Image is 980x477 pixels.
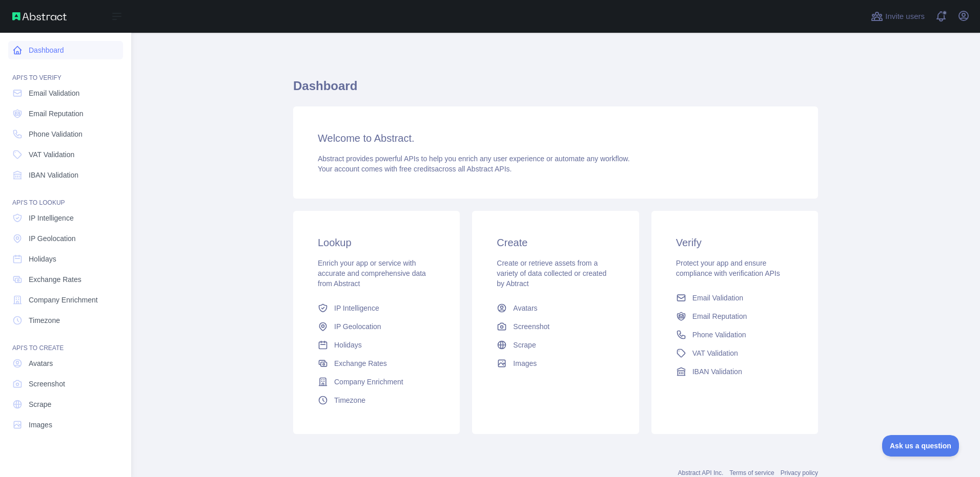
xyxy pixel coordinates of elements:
a: Email Validation [8,84,123,102]
a: Timezone [314,391,439,409]
span: Avatars [513,303,537,313]
a: Email Reputation [672,307,798,326]
a: IP Geolocation [8,229,123,248]
a: Holidays [8,250,123,268]
span: Email Reputation [692,311,747,321]
span: Protect your app and ensure compliance with verification APIs [676,259,780,277]
a: Scrape [8,395,123,414]
a: IP Geolocation [314,317,439,336]
span: IP Intelligence [29,213,74,223]
a: VAT Validation [8,145,123,164]
a: Email Validation [672,289,798,307]
a: Abstract API Inc. [678,469,724,476]
span: Images [29,420,52,430]
h1: Dashboard [293,78,818,102]
h3: Welcome to Abstract. [318,131,793,145]
span: Holidays [334,340,362,350]
span: Images [513,358,537,368]
span: Scrape [513,340,536,350]
span: VAT Validation [29,149,74,160]
img: Abstract API [12,12,67,20]
span: Screenshot [513,321,549,332]
a: Exchange Rates [314,354,439,373]
span: IP Intelligence [334,303,379,313]
h3: Verify [676,235,793,250]
span: Abstract provides powerful APIs to help you enrich any user experience or automate any workflow. [318,155,630,163]
span: Scrape [29,399,51,409]
span: VAT Validation [692,348,738,358]
a: Email Reputation [8,104,123,123]
span: Create or retrieve assets from a variety of data collected or created by Abtract [497,259,606,288]
a: IBAN Validation [8,166,123,184]
a: Images [493,354,618,373]
a: Holidays [314,336,439,354]
h3: Create [497,235,614,250]
a: IBAN Validation [672,362,798,381]
a: Screenshot [493,317,618,336]
span: Exchange Rates [334,358,387,368]
div: API'S TO LOOKUP [8,186,123,207]
a: Privacy policy [781,469,818,476]
span: Company Enrichment [29,295,98,305]
span: Invite users [885,11,925,23]
a: Avatars [493,299,618,317]
a: VAT Validation [672,344,798,362]
span: Phone Validation [692,330,746,340]
iframe: Toggle Customer Support [882,435,959,457]
span: Email Validation [29,88,79,98]
a: Phone Validation [672,326,798,344]
span: IP Geolocation [29,233,76,244]
span: Avatars [29,358,53,368]
a: IP Intelligence [314,299,439,317]
a: Company Enrichment [314,373,439,391]
a: Exchange Rates [8,270,123,289]
span: Exchange Rates [29,274,81,285]
div: API'S TO CREATE [8,332,123,352]
span: IBAN Validation [692,366,742,377]
span: Phone Validation [29,129,83,139]
span: Holidays [29,254,56,264]
span: Enrich your app or service with accurate and comprehensive data from Abstract [318,259,426,288]
a: Dashboard [8,41,123,59]
span: free credits [399,165,435,173]
h3: Lookup [318,235,435,250]
span: Timezone [334,395,365,405]
span: Email Validation [692,293,743,303]
a: Scrape [493,336,618,354]
div: API'S TO VERIFY [8,61,123,82]
span: Company Enrichment [334,377,403,387]
a: IP Intelligence [8,209,123,227]
a: Avatars [8,354,123,373]
span: Screenshot [29,379,65,389]
span: IBAN Validation [29,170,78,180]
span: Timezone [29,315,60,326]
span: Email Reputation [29,109,84,119]
a: Screenshot [8,375,123,393]
button: Invite users [869,8,927,25]
a: Images [8,416,123,434]
span: Your account comes with across all Abstract APIs. [318,165,512,173]
a: Terms of service [729,469,774,476]
a: Company Enrichment [8,291,123,309]
a: Phone Validation [8,125,123,143]
span: IP Geolocation [334,321,381,332]
a: Timezone [8,311,123,330]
